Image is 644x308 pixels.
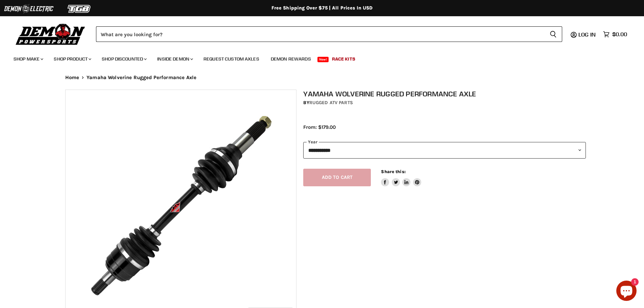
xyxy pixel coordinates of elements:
span: New! [317,57,329,62]
a: Inside Demon [152,52,197,66]
aside: Share this: [381,169,421,187]
a: Shop Make [8,52,47,66]
ul: Main menu [8,49,625,66]
span: From: $179.00 [303,124,336,130]
form: Product [96,26,562,42]
span: Yamaha Wolverine Rugged Performance Axle [87,75,196,80]
h1: Yamaha Wolverine Rugged Performance Axle [303,90,586,98]
a: Demon Rewards [266,52,316,66]
a: Race Kits [327,52,360,66]
div: Free Shipping Over $75 | All Prices In USD [52,5,593,11]
span: $0.00 [612,31,627,38]
button: Search [544,26,562,42]
a: Shop Discounted [97,52,151,66]
img: Demon Powersports [14,22,88,46]
span: Share this: [381,169,405,174]
img: TGB Logo 2 [54,2,105,15]
input: Search [96,26,544,42]
inbox-online-store-chat: Shopify online store chat [614,281,639,303]
a: Log in [575,31,600,38]
a: Request Custom Axles [198,52,264,66]
a: Rugged ATV Parts [309,100,353,105]
nav: Breadcrumbs [52,75,593,80]
a: $0.00 [600,29,630,39]
a: Home [65,75,79,80]
a: Shop Product [49,52,95,66]
div: by [303,99,586,106]
img: Demon Electric Logo 2 [3,2,54,15]
select: year [303,142,586,159]
span: Log in [578,31,596,38]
